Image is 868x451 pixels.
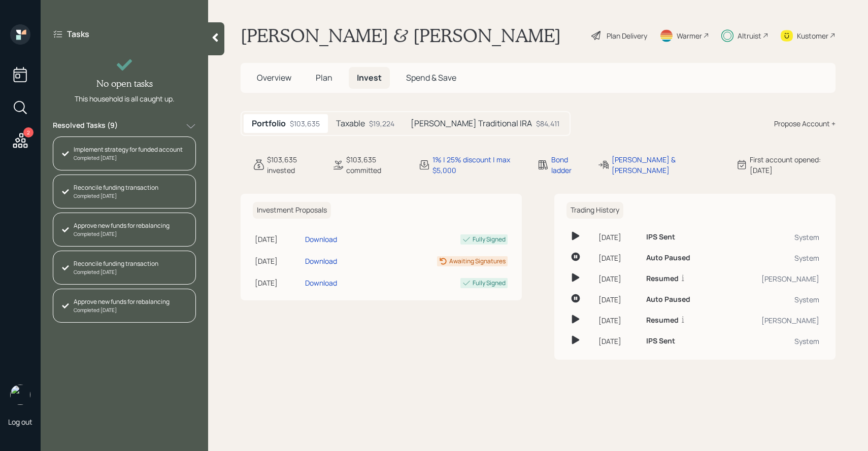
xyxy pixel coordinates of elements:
[566,202,623,219] h6: Trading History
[411,119,532,128] h5: [PERSON_NAME] Traditional IRA
[774,118,836,129] div: Propose Account +
[598,315,638,326] div: [DATE]
[74,145,183,154] div: Implement strategy for funded account
[8,417,32,427] div: Log out
[612,154,723,176] div: [PERSON_NAME] & [PERSON_NAME]
[726,232,819,242] div: System
[267,154,320,176] div: $103,635 invested
[473,279,506,288] div: Fully Signed
[750,154,836,176] div: First account opened: [DATE]
[74,183,158,192] div: Reconcile funding transaction
[74,230,170,238] div: Completed [DATE]
[726,336,819,346] div: System
[336,119,365,128] h5: Taxable
[255,277,301,288] div: [DATE]
[646,337,675,345] h6: IPS Sent
[646,316,679,325] h6: Resumed
[74,306,170,314] div: Completed [DATE]
[74,268,158,276] div: Completed [DATE]
[255,256,301,266] div: [DATE]
[252,119,286,128] h5: Portfolio
[726,273,819,284] div: [PERSON_NAME]
[257,72,291,83] span: Overview
[23,127,34,137] div: 2
[406,72,456,83] span: Spend & Save
[598,273,638,284] div: [DATE]
[10,385,30,405] img: sami-boghos-headshot.png
[646,233,675,241] h6: IPS Sent
[316,72,332,83] span: Plan
[305,277,337,288] div: Download
[646,295,690,304] h6: Auto Paused
[598,232,638,242] div: [DATE]
[598,253,638,263] div: [DATE]
[74,221,170,230] div: Approve new funds for rebalancing
[253,202,331,219] h6: Investment Proposals
[449,257,506,266] div: Awaiting Signatures
[536,118,559,129] div: $84,411
[598,336,638,346] div: [DATE]
[53,120,118,132] label: Resolved Tasks ( 9 )
[305,256,337,266] div: Download
[473,235,506,244] div: Fully Signed
[607,30,647,41] div: Plan Delivery
[551,154,585,176] div: Bond ladder
[255,234,301,245] div: [DATE]
[797,30,828,41] div: Kustomer
[241,24,561,47] h1: [PERSON_NAME] & [PERSON_NAME]
[369,118,394,129] div: $19,224
[646,254,690,262] h6: Auto Paused
[598,294,638,305] div: [DATE]
[74,154,183,162] div: Completed [DATE]
[96,78,153,89] h4: No open tasks
[677,30,702,41] div: Warmer
[357,72,382,83] span: Invest
[67,28,89,40] label: Tasks
[74,259,158,268] div: Reconcile funding transaction
[646,274,679,283] h6: Resumed
[726,253,819,263] div: System
[290,118,320,129] div: $103,635
[75,93,175,104] div: This household is all caught up.
[74,192,158,200] div: Completed [DATE]
[346,154,406,176] div: $103,635 committed
[726,294,819,305] div: System
[74,297,170,306] div: Approve new funds for rebalancing
[726,315,819,326] div: [PERSON_NAME]
[432,154,525,176] div: 1% | 25% discount | max $5,000
[305,234,337,245] div: Download
[738,30,761,41] div: Altruist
